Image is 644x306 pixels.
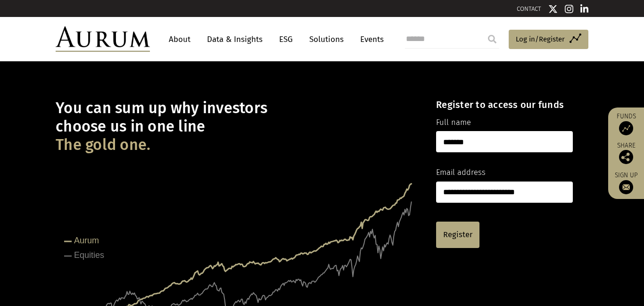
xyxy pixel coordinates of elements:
tspan: Equities [74,250,104,260]
a: Log in/Register [509,30,588,50]
img: Share this post [619,150,633,164]
h4: Register to access our funds [436,99,573,110]
a: ESG [274,31,297,48]
a: CONTACT [517,5,541,12]
a: Sign up [613,171,639,194]
span: Log in/Register [516,33,565,45]
img: Aurum [56,26,150,52]
span: The gold one. [56,136,150,154]
div: Share [613,142,639,164]
tspan: Aurum [74,236,99,245]
label: Email address [436,166,486,179]
a: Register [436,222,479,248]
a: Solutions [305,31,348,48]
img: Twitter icon [548,4,558,14]
a: Events [355,31,384,48]
img: Access Funds [619,121,633,135]
input: Submit [483,30,502,49]
img: Sign up to our newsletter [619,180,633,194]
a: About [164,31,195,48]
img: Linkedin icon [580,4,589,14]
label: Full name [436,116,471,129]
img: Instagram icon [565,4,573,14]
a: Funds [613,112,639,135]
a: Data & Insights [202,31,267,48]
h1: You can sum up why investors choose us in one line [56,99,420,154]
